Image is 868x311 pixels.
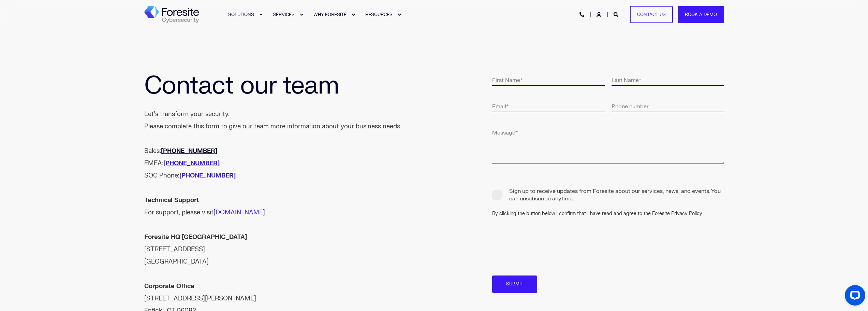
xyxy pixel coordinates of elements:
div: Please complete this form to give our team more information about your business needs. [144,121,401,133]
a: Login [597,11,603,17]
div: Expand SOLUTIONS [259,13,263,17]
strong: Foresite HQ [GEOGRAPHIC_DATA] [144,233,247,241]
div: [STREET_ADDRESS] [GEOGRAPHIC_DATA] [144,231,401,268]
div: Expand SERVICES [299,13,304,17]
span: WHY FORESITE [313,12,347,17]
a: [PHONE_NUMBER] [179,172,236,180]
input: Submit [492,275,537,293]
a: [PHONE_NUMBER] [163,159,220,167]
input: Phone number [612,100,724,112]
a: Open Search [614,11,620,17]
a: Book a Demo [678,6,724,23]
h1: Contact our team [144,73,434,98]
input: Last Name* [612,73,724,86]
a: Back to Home [144,6,199,23]
strong: Corporate Office [144,282,194,290]
input: Email* [492,100,605,112]
a: Contact Us [630,6,673,23]
span: Sign up to receive updates from Foresite about our services, news, and events. You can unsubscrib... [492,187,724,203]
input: First Name* [492,73,605,86]
a: [DOMAIN_NAME] [214,209,265,216]
div: For support, please visit [144,194,401,219]
span: SOLUTIONS [228,12,254,17]
a: [PHONE_NUMBER] [161,147,217,155]
div: Sales: EMEA: SOC Phone: [144,145,401,182]
div: Expand RESOURCES [397,13,401,17]
div: Expand WHY FORESITE [351,13,355,17]
iframe: reCAPTCHA [492,235,579,255]
iframe: LiveChat chat widget [839,282,868,311]
div: Let's transform your security. [144,108,401,121]
div: By clicking the button below I confirm that I have read and agree to the Foresite Privacy Policy. [492,210,731,217]
span: RESOURCES [365,12,393,17]
strong: Technical Support [144,196,199,204]
img: Foresite logo, a hexagon shape of blues with a directional arrow to the right hand side, and the ... [144,6,199,23]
